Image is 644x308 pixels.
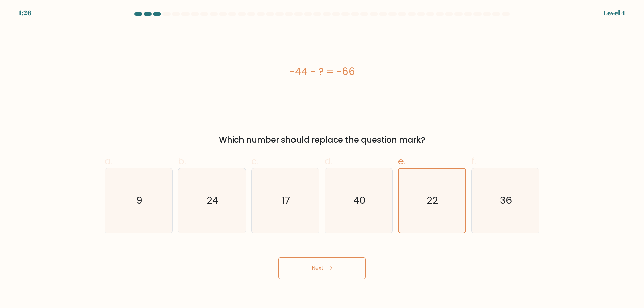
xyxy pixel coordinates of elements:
text: 40 [353,194,366,207]
text: 17 [282,194,290,207]
div: Which number should replace the question mark? [109,134,535,146]
div: -44 - ? = -66 [105,64,539,79]
div: Level 4 [603,8,625,18]
span: a. [105,155,113,168]
text: 24 [207,194,218,207]
span: d. [325,155,333,168]
span: b. [178,155,186,168]
span: c. [251,155,259,168]
text: 22 [427,194,438,207]
text: 9 [136,194,142,207]
span: f. [471,155,476,168]
span: e. [398,155,406,168]
text: 36 [500,194,512,207]
div: 1:26 [19,8,31,18]
button: Next [278,257,366,279]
